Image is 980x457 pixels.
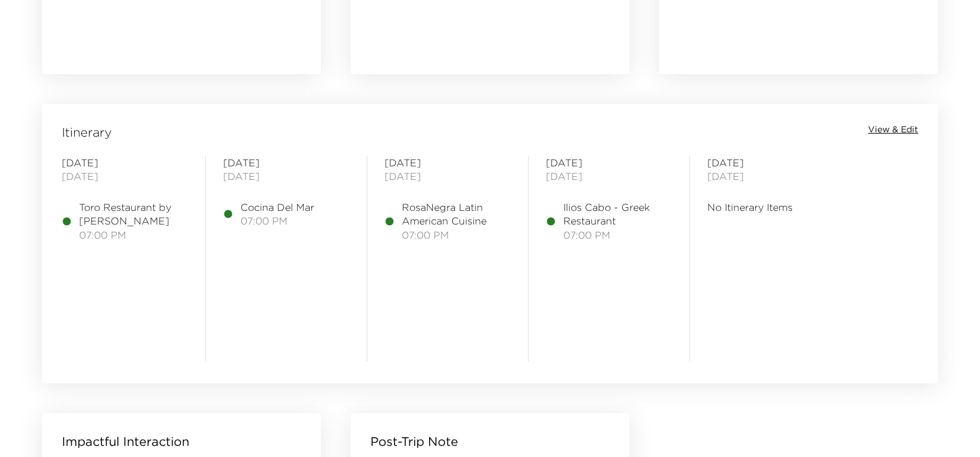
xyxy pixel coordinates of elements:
span: 07:00 PM [563,228,672,242]
span: RosaNegra Latin American Cuisine [402,200,511,228]
p: Impactful Interaction [62,433,189,450]
span: Cocina Del Mar [241,200,314,214]
span: [DATE] [707,169,833,183]
span: [DATE] [62,156,188,169]
span: [DATE] [223,156,349,169]
span: [DATE] [385,169,511,183]
span: [DATE] [707,156,833,169]
span: [DATE] [223,169,349,183]
span: Ilios Cabo - Greek Restaurant [563,200,672,228]
span: [DATE] [385,156,511,169]
span: 07:00 PM [79,228,188,242]
p: Post-Trip Note [370,433,458,450]
span: No Itinerary Items [707,200,833,214]
span: Toro Restaurant by [PERSON_NAME] [79,200,188,228]
span: [DATE] [546,169,672,183]
span: 07:00 PM [402,228,511,242]
span: Itinerary [62,124,112,141]
span: 07:00 PM [241,214,314,228]
button: View & Edit [868,124,918,136]
span: [DATE] [546,156,672,169]
span: [DATE] [62,169,188,183]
